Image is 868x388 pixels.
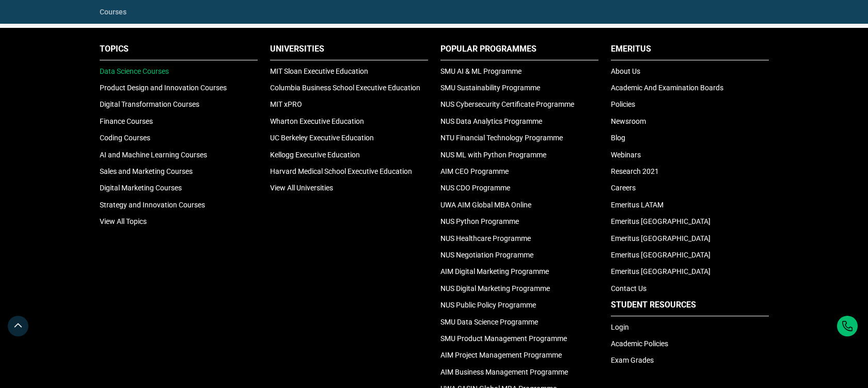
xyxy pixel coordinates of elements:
[611,217,711,225] a: Emeritus [GEOGRAPHIC_DATA]
[440,117,542,125] a: NUS Data Analytics Programme
[611,356,654,364] a: Exam Grades
[440,67,522,75] a: SMU AI & ML Programme
[611,251,711,259] a: Emeritus [GEOGRAPHIC_DATA]
[440,301,536,309] a: NUS Public Policy Programme
[440,318,538,326] a: SMU Data Science Programme
[100,167,193,175] a: Sales and Marketing Courses
[100,84,227,92] a: Product Design and Innovation Courses
[100,184,182,192] a: Digital Marketing Courses
[611,201,664,209] a: Emeritus LATAM
[270,167,412,175] a: Harvard Medical School Executive Education
[611,100,635,108] a: Policies
[440,217,519,225] a: NUS Python Programme
[100,201,205,209] a: Strategy and Innovation Courses
[440,134,563,142] a: NTU Financial Technology Programme
[611,284,646,293] a: Contact Us
[611,323,629,331] a: Login
[100,217,147,225] a: View All Topics
[270,117,364,125] a: Wharton Executive Education
[440,100,574,108] a: NUS Cybersecurity Certificate Programme
[440,184,510,192] a: NUS CDO Programme
[270,100,302,108] a: MIT xPRO
[611,339,668,348] a: Academic Policies
[100,117,153,125] a: Finance Courses
[611,267,711,276] a: Emeritus [GEOGRAPHIC_DATA]
[440,234,531,242] a: NUS Healthcare Programme
[440,351,562,359] a: AIM Project Management Programme
[100,100,199,108] a: Digital Transformation Courses
[100,134,150,142] a: Coding Courses
[440,201,531,209] a: UWA AIM Global MBA Online
[440,284,550,293] a: NUS Digital Marketing Programme
[611,84,723,92] a: Academic And Examination Boards
[440,334,567,343] a: SMU Product Management Programme
[611,151,641,159] a: Webinars
[611,167,659,175] a: Research 2021
[100,151,207,159] a: AI and Machine Learning Courses
[440,368,568,376] a: AIM Business Management Programme
[440,84,540,92] a: SMU Sustainability Programme
[440,167,509,175] a: AIM CEO Programme
[611,67,640,75] a: About Us
[270,67,368,75] a: MIT Sloan Executive Education
[611,234,711,242] a: Emeritus [GEOGRAPHIC_DATA]
[270,151,360,159] a: Kellogg Executive Education
[100,67,169,75] a: Data Science Courses
[611,184,636,192] a: Careers
[270,84,420,92] a: Columbia Business School Executive Education
[440,267,549,276] a: AIM Digital Marketing Programme
[270,184,333,192] a: View All Universities
[440,251,533,259] a: NUS Negotiation Programme
[611,134,625,142] a: Blog
[270,134,374,142] a: UC Berkeley Executive Education
[440,151,546,159] a: NUS ML with Python Programme
[611,117,646,125] a: Newsroom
